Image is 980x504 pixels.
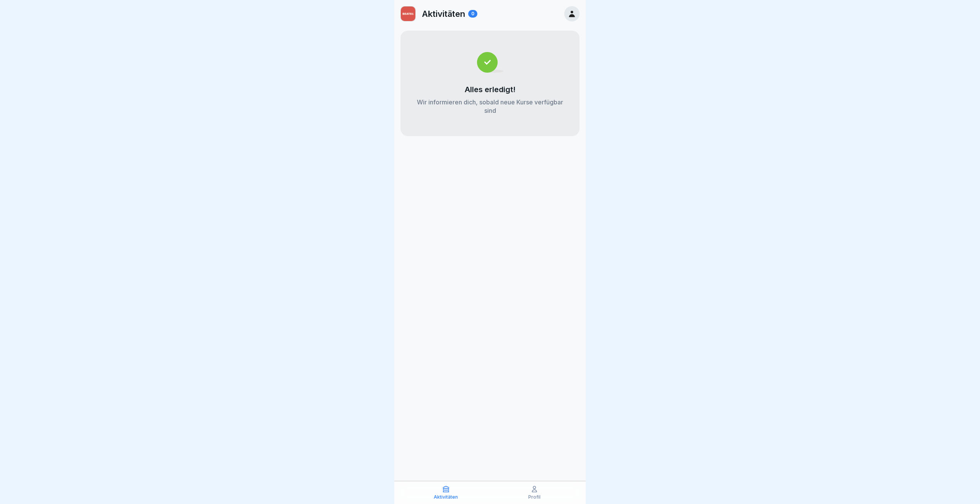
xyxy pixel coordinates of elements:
p: Aktivitäten [434,494,458,500]
img: hrdyj4tscali0st5u12judfl.png [401,7,415,21]
p: Aktivitäten [422,9,465,19]
p: Wir informieren dich, sobald neue Kurse verfügbar sind [416,98,564,115]
p: Profil [528,494,541,500]
p: Alles erledigt! [465,85,516,94]
img: completed.svg [477,52,503,73]
div: 0 [468,10,477,18]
